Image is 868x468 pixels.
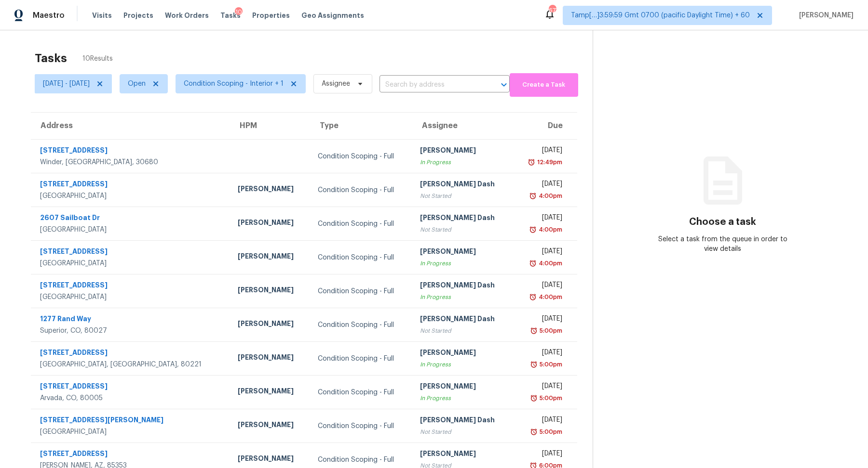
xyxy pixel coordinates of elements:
img: Overdue Alarm Icon [530,427,538,437]
div: In Progress [420,259,505,268]
div: [PERSON_NAME] [420,449,505,461]
span: [DATE] - [DATE] [43,79,90,89]
div: [GEOGRAPHIC_DATA] [40,427,222,437]
div: [DATE] [521,314,562,326]
div: 5:00pm [538,326,562,336]
img: Overdue Alarm Icon [529,292,537,302]
div: In Progress [420,360,505,369]
div: [STREET_ADDRESS] [40,449,222,461]
div: [DATE] [521,415,562,427]
div: 5:00pm [538,360,562,369]
div: [STREET_ADDRESS] [40,348,222,360]
th: Due [513,113,577,140]
span: Tamp[…]3:59:59 Gmt 0700 (pacific Daylight Time) + 60 [571,11,750,20]
div: In Progress [420,157,505,167]
div: 10 [235,7,243,17]
div: Condition Scoping - Full [318,253,405,262]
div: [STREET_ADDRESS][PERSON_NAME] [40,415,222,427]
div: 4:00pm [537,292,562,302]
div: Condition Scoping - Full [318,320,405,330]
img: Overdue Alarm Icon [528,157,535,167]
div: [PERSON_NAME] [238,285,302,297]
div: [DATE] [521,381,562,393]
div: [STREET_ADDRESS] [40,280,222,292]
div: [PERSON_NAME] [238,386,302,398]
div: 5:00pm [538,427,562,437]
div: Arvada, CO, 80005 [40,393,222,403]
div: Not Started [420,326,505,336]
span: Condition Scoping - Interior + 1 [184,79,284,89]
div: [STREET_ADDRESS] [40,145,222,157]
div: [PERSON_NAME] [238,184,302,196]
th: Assignee [412,113,513,140]
th: Type [310,113,412,140]
div: 12:49pm [535,157,562,167]
div: [PERSON_NAME] [420,381,505,393]
th: Address [31,113,230,140]
div: 2607 Sailboat Dr [40,213,222,225]
button: Open [497,78,511,91]
img: Overdue Alarm Icon [529,259,537,268]
div: Condition Scoping - Full [318,388,405,397]
div: 4:00pm [537,225,562,234]
span: Create a Task [515,79,573,91]
div: [PERSON_NAME] Dash [420,415,505,427]
div: Condition Scoping - Full [318,455,405,465]
img: Overdue Alarm Icon [530,326,538,336]
div: [PERSON_NAME] Dash [420,179,505,191]
h2: Tasks [35,53,67,63]
div: [PERSON_NAME] Dash [420,314,505,326]
div: Superior, CO, 80027 [40,326,222,336]
input: Search by address [380,78,483,92]
img: Overdue Alarm Icon [529,225,537,234]
div: [PERSON_NAME] [420,247,505,259]
span: Tasks [220,12,241,19]
div: 5:00pm [538,393,562,403]
div: Condition Scoping - Full [318,286,405,296]
div: Condition Scoping - Full [318,421,405,431]
div: 4:00pm [537,191,562,201]
span: [PERSON_NAME] [795,11,854,20]
div: [PERSON_NAME] [420,145,505,157]
div: Not Started [420,191,505,201]
div: [STREET_ADDRESS] [40,179,222,191]
span: 10 Results [82,54,113,64]
div: Condition Scoping - Full [318,185,405,195]
div: [PERSON_NAME] [238,319,302,331]
div: [GEOGRAPHIC_DATA] [40,191,222,201]
div: [DATE] [521,213,562,225]
div: [PERSON_NAME] [238,251,302,263]
span: Geo Assignments [301,11,364,20]
div: Not Started [420,427,505,437]
div: [DATE] [521,179,562,191]
div: [PERSON_NAME] Dash [420,213,505,225]
span: Open [128,79,146,89]
div: [DATE] [521,280,562,292]
img: Overdue Alarm Icon [530,360,538,369]
div: [GEOGRAPHIC_DATA] [40,225,222,234]
span: Properties [252,11,290,20]
div: [PERSON_NAME] Dash [420,280,505,292]
div: In Progress [420,292,505,302]
div: Winder, [GEOGRAPHIC_DATA], 30680 [40,157,222,167]
div: [DATE] [521,247,562,259]
div: Not Started [420,225,505,234]
div: [GEOGRAPHIC_DATA] [40,292,222,302]
button: Create a Task [510,73,578,97]
div: Condition Scoping - Full [318,219,405,229]
span: Assignee [322,79,350,89]
div: [PERSON_NAME] [238,218,302,230]
div: [DATE] [521,449,562,461]
div: 677 [549,6,556,15]
img: Overdue Alarm Icon [530,393,538,403]
div: [DATE] [521,348,562,360]
div: [DATE] [521,145,562,157]
span: Projects [123,11,153,20]
div: [PERSON_NAME] [238,454,302,466]
th: HPM [230,113,310,140]
div: 1277 Rand Way [40,314,222,326]
div: [GEOGRAPHIC_DATA] [40,259,222,268]
div: Condition Scoping - Full [318,354,405,364]
div: [PERSON_NAME] [238,352,302,364]
div: In Progress [420,393,505,403]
